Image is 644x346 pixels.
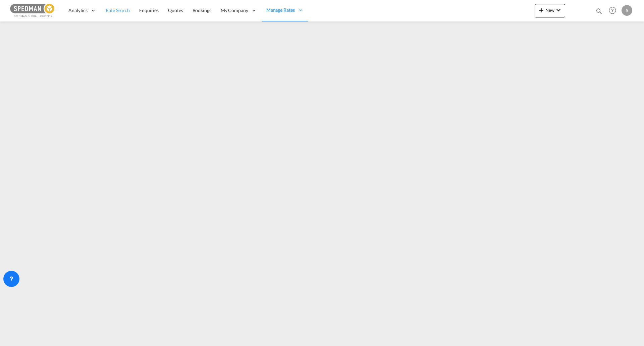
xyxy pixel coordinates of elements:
md-icon: icon-plus 400-fg [537,6,545,14]
span: Manage Rates [266,7,295,13]
span: My Company [221,7,248,14]
button: icon-plus 400-fgNewicon-chevron-down [535,4,565,17]
div: Help [607,5,622,17]
span: Analytics [68,7,88,14]
span: Help [607,5,618,16]
img: c12ca350ff1b11efb6b291369744d907.png [10,3,55,18]
iframe: Chat [5,311,29,336]
span: Enquiries [139,7,159,13]
md-icon: icon-magnify [595,7,603,15]
span: Quotes [168,7,183,13]
div: S [622,5,632,16]
span: Rate Search [106,7,130,13]
div: icon-magnify [595,7,603,17]
md-icon: icon-chevron-down [554,6,562,14]
span: New [537,7,562,13]
span: Bookings [193,7,211,13]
